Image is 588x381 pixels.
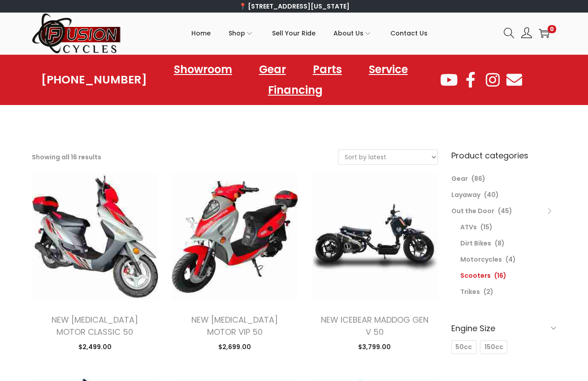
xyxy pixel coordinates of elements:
span: 3,799.00 [358,342,391,351]
a: Sell Your Ride [272,13,316,53]
span: Sell Your Ride [272,22,316,44]
a: Gear [451,174,468,183]
a: NEW [MEDICAL_DATA] MOTOR CLASSIC 50 [52,314,138,337]
a: Parts [304,59,351,80]
span: (2) [484,287,493,296]
span: (40) [484,190,499,199]
a: 📍 [STREET_ADDRESS][US_STATE] [239,2,350,11]
select: Shop order [338,150,437,164]
span: (15) [480,223,493,232]
a: Shop [229,13,254,53]
img: Woostify retina logo [32,13,121,54]
span: Home [191,22,211,44]
a: Home [191,13,211,53]
span: $ [218,342,222,351]
span: About Us [333,22,363,44]
a: Out the Door [451,206,494,215]
p: Showing all 16 results [32,151,101,163]
span: $ [78,342,82,351]
a: Layaway [451,190,480,199]
a: Showroom [165,59,241,80]
a: ATVs [460,223,477,232]
span: $ [358,342,362,351]
span: 150cc [484,342,503,352]
nav: Menu [147,59,439,101]
a: Motorcycles [460,255,502,264]
a: Financing [259,80,332,101]
a: Service [360,59,417,80]
a: 0 [539,28,549,39]
a: About Us [333,13,372,53]
a: Gear [250,59,295,80]
span: 50cc [455,342,472,352]
a: NEW ICEBEAR MADDOG GEN V 50 [321,314,428,337]
a: Trikes [460,287,480,296]
span: (8) [495,239,505,248]
a: [PHONE_NUMBER] [41,74,147,86]
span: (45) [498,206,512,215]
span: (16) [494,271,506,280]
span: 2,499.00 [78,342,112,351]
h6: Product categories [451,149,556,162]
a: NEW [MEDICAL_DATA] MOTOR VIP 50 [191,314,278,337]
nav: Primary navigation [121,13,497,53]
span: 2,699.00 [218,342,251,351]
a: Dirt Bikes [460,239,491,248]
h6: Engine Size [451,318,556,339]
a: Scooters [460,271,491,280]
span: (4) [506,255,516,264]
span: (86) [471,174,485,183]
span: Contact Us [390,22,428,44]
a: Contact Us [390,13,428,53]
span: Shop [229,22,245,44]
